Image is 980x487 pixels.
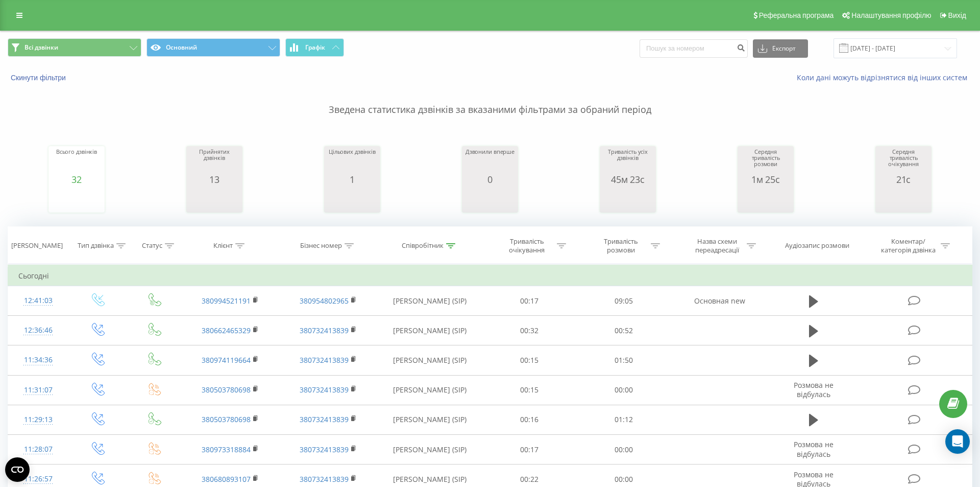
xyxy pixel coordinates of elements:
div: 11:29:13 [18,410,58,430]
div: 12:41:03 [18,291,58,311]
div: 12:36:46 [18,320,58,340]
div: 32 [56,174,97,184]
div: Тривалість очікування [500,237,554,254]
td: [PERSON_NAME] (SIP) [377,316,482,345]
a: 380680893107 [202,474,251,484]
button: Експорт [753,39,808,58]
div: Коментар/категорія дзвінка [878,237,938,254]
button: Основний [146,38,280,57]
a: 380974119664 [202,355,251,365]
a: 380732413839 [300,414,349,424]
span: Розмова не відбулась [794,439,834,458]
div: 0 [465,174,514,184]
td: 01:50 [576,345,670,375]
div: Середня тривалість розмови [740,149,791,174]
button: Open CMP widget [5,457,30,482]
a: 380973318884 [202,445,251,454]
div: Аудіозапис розмови [785,242,849,250]
button: Всі дзвінки [8,38,141,57]
td: [PERSON_NAME] (SIP) [377,375,482,405]
a: 380954802965 [300,296,349,306]
span: Розмова не відбулась [794,380,834,399]
div: Цільових дзвінків [329,149,376,174]
div: Співробітник [402,242,444,250]
div: Бізнес номер [300,242,342,250]
a: 380994521191 [202,296,251,306]
div: 45м 23с [602,174,653,184]
div: 11:28:07 [18,439,58,459]
div: Клієнт [213,242,233,250]
td: 00:52 [576,316,670,345]
input: Пошук за номером [640,39,748,58]
td: [PERSON_NAME] (SIP) [377,286,482,316]
td: 00:16 [482,405,576,434]
span: Вихід [948,11,966,19]
a: 380662465329 [202,326,251,335]
span: Всі дзвінки [24,43,58,52]
button: Скинути фільтри [8,73,71,82]
span: Графік [305,44,325,51]
td: 00:17 [482,435,576,465]
td: 00:17 [482,286,576,316]
div: Тип дзвінка [78,242,114,250]
div: 11:34:36 [18,350,58,370]
div: Назва схеми переадресації [690,237,744,254]
td: 00:00 [576,435,670,465]
a: 380732413839 [300,474,349,484]
div: Прийнятих дзвінків [189,149,240,174]
a: 380732413839 [300,355,349,365]
td: 00:32 [482,316,576,345]
div: 11:31:07 [18,380,58,400]
td: 01:12 [576,405,670,434]
div: Тривалість розмови [594,237,648,254]
a: 380732413839 [300,445,349,454]
div: Тривалість усіх дзвінків [602,149,653,174]
td: 00:00 [576,375,670,405]
td: [PERSON_NAME] (SIP) [377,435,482,465]
div: 1 [329,174,376,184]
div: [PERSON_NAME] [11,242,63,250]
td: [PERSON_NAME] (SIP) [377,345,482,375]
div: Всього дзвінків [56,149,97,174]
td: 09:05 [576,286,670,316]
td: Основная new [671,286,769,316]
span: Реферальна програма [759,11,834,19]
div: 13 [189,174,240,184]
span: Налаштування профілю [851,11,931,19]
td: 00:15 [482,345,576,375]
a: 380503780698 [202,414,251,424]
td: [PERSON_NAME] (SIP) [377,405,482,434]
div: Дзвонили вперше [465,149,514,174]
div: 21с [878,174,929,184]
div: Середня тривалість очікування [878,149,929,174]
div: Статус [142,242,162,250]
a: 380732413839 [300,385,349,395]
a: Коли дані можуть відрізнятися вiд інших систем [797,73,972,82]
button: Графік [285,38,344,57]
td: Сьогодні [8,266,972,286]
a: 380732413839 [300,326,349,335]
p: Зведена статистика дзвінків за вказаними фільтрами за обраний період [8,83,972,117]
div: 1м 25с [740,174,791,184]
div: Open Intercom Messenger [945,429,970,454]
a: 380503780698 [202,385,251,395]
td: 00:15 [482,375,576,405]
